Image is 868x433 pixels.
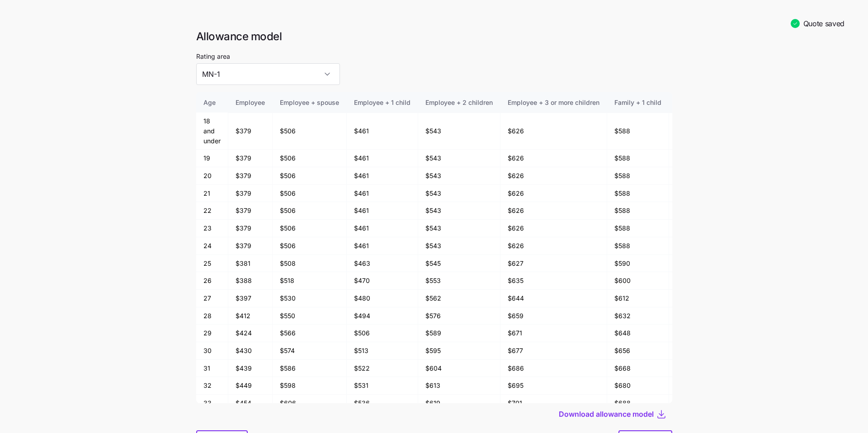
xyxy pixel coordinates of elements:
td: $397 [228,290,273,307]
td: $589 [418,325,500,342]
div: Employee + spouse [280,98,339,108]
td: 30 [196,342,228,360]
td: 31 [196,360,228,377]
td: $656 [607,342,669,360]
td: $588 [607,113,669,150]
td: $530 [273,290,347,307]
td: $613 [418,377,500,395]
td: 20 [196,167,228,185]
td: $506 [347,325,418,342]
td: $449 [228,377,273,395]
td: $543 [418,220,500,237]
td: $566 [273,325,347,342]
div: Employee [236,98,265,108]
td: $439 [228,360,273,377]
td: $553 [418,272,500,290]
td: $644 [500,290,607,307]
td: $388 [228,272,273,290]
td: $518 [273,272,347,290]
span: Quote saved [803,18,844,29]
td: $588 [607,202,669,220]
td: $506 [273,150,347,167]
td: $506 [273,167,347,185]
td: $379 [228,202,273,220]
input: Select a rating area [196,63,340,85]
td: $770 [669,395,742,412]
span: Download allowance model [559,409,654,419]
td: $588 [607,185,669,202]
td: $686 [500,360,607,377]
td: $543 [418,185,500,202]
td: $677 [500,342,607,360]
div: Employee + 3 or more children [508,98,599,108]
td: $600 [607,272,669,290]
td: $412 [228,307,273,325]
td: $671 [500,325,607,342]
td: $626 [500,167,607,185]
td: $701 [500,395,607,412]
td: $626 [500,237,607,255]
td: $627 [500,255,607,273]
td: $588 [607,167,669,185]
td: $576 [418,307,500,325]
h1: Allowance model [196,29,672,43]
td: $606 [273,395,347,412]
td: $545 [418,255,500,273]
td: $680 [607,377,669,395]
div: Age [203,98,221,108]
td: $470 [347,272,418,290]
td: $506 [273,185,347,202]
td: 22 [196,202,228,220]
td: 29 [196,325,228,342]
td: $543 [418,167,500,185]
td: $531 [347,377,418,395]
td: $695 [500,377,607,395]
td: $672 [669,255,742,273]
button: Download allowance model [559,409,656,419]
td: $461 [347,237,418,255]
td: $574 [273,342,347,360]
td: $590 [607,255,669,273]
td: $379 [228,185,273,202]
td: $506 [273,202,347,220]
td: $506 [273,113,347,150]
td: 32 [196,377,228,395]
td: $714 [669,307,742,325]
td: $461 [347,202,418,220]
td: $424 [228,325,273,342]
td: $463 [347,255,418,273]
td: 18 and under [196,113,228,150]
td: $626 [500,113,607,150]
td: $461 [347,167,418,185]
td: $543 [418,202,500,220]
td: $508 [273,255,347,273]
td: $612 [607,290,669,307]
td: $381 [228,255,273,273]
td: $670 [669,150,742,167]
td: $461 [347,113,418,150]
td: $670 [669,220,742,237]
td: $550 [273,307,347,325]
td: $588 [607,237,669,255]
td: 24 [196,237,228,255]
td: $588 [607,150,669,167]
td: $543 [418,150,500,167]
td: $461 [347,150,418,167]
td: $659 [500,307,607,325]
td: $379 [228,167,273,185]
td: $626 [500,185,607,202]
td: 23 [196,220,228,237]
td: $494 [347,307,418,325]
td: $670 [669,202,742,220]
td: $750 [669,360,742,377]
td: 21 [196,185,228,202]
td: $430 [228,342,273,360]
td: $379 [228,237,273,255]
td: $670 [669,237,742,255]
td: $513 [347,342,418,360]
td: 26 [196,272,228,290]
td: $648 [607,325,669,342]
td: $461 [347,220,418,237]
td: 33 [196,395,228,412]
td: $598 [273,377,347,395]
